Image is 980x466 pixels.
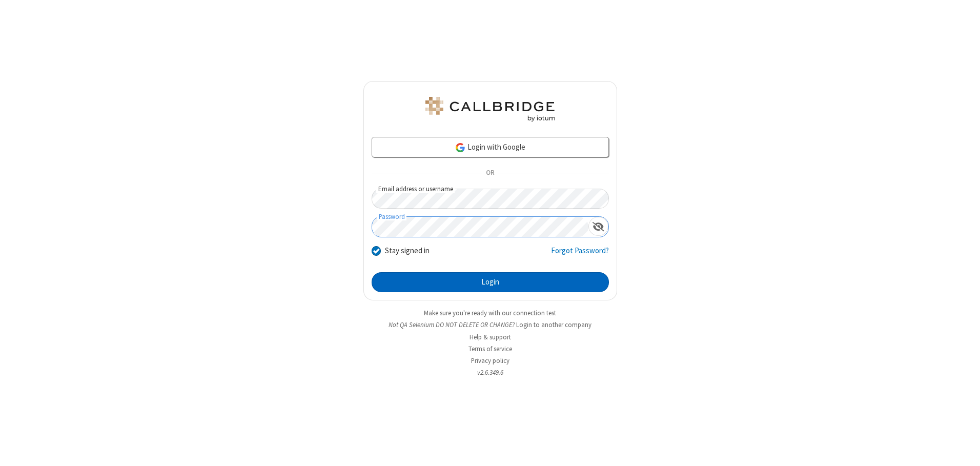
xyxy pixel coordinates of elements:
span: OR [482,166,498,180]
a: Make sure you're ready with our connection test [424,309,556,317]
input: Email address or username [372,189,609,209]
div: Show password [588,217,608,236]
a: Terms of service [468,345,512,353]
a: Privacy policy [471,356,509,365]
button: Login to another company [516,320,591,330]
a: Forgot Password? [551,245,609,265]
li: Not QA Selenium DO NOT DELETE OR CHANGE? [363,320,617,330]
img: QA Selenium DO NOT DELETE OR CHANGE [423,97,557,121]
li: v2.6.349.6 [363,368,617,377]
input: Password [372,217,588,237]
a: Help & support [469,333,511,341]
label: Stay signed in [385,245,430,257]
img: google-icon.png [455,142,466,153]
button: Login [372,272,609,293]
a: Login with Google [372,137,609,157]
